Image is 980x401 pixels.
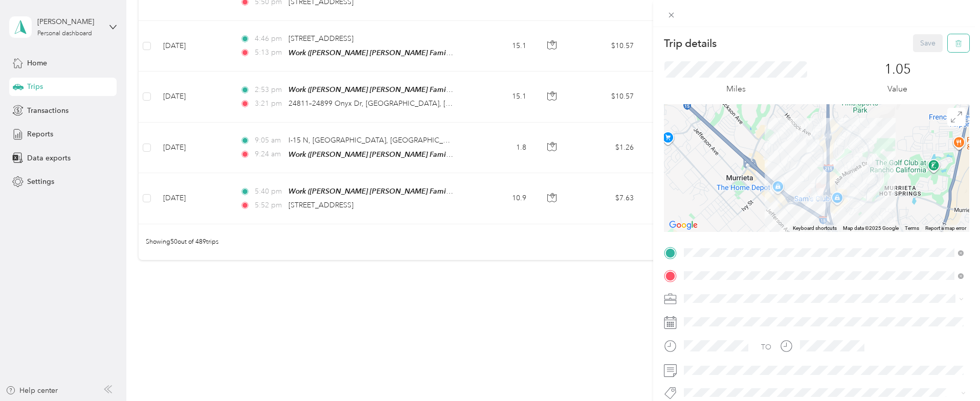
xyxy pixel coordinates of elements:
p: 1.05 [884,61,911,78]
a: Open this area in Google Maps (opens a new window) [666,219,700,232]
img: Google [666,219,700,232]
p: Miles [726,83,746,96]
p: Value [887,83,907,96]
a: Report a map error [925,225,966,231]
p: Trip details [664,36,717,51]
button: Keyboard shortcuts [793,225,837,232]
a: Terms (opens in new tab) [905,225,919,231]
div: TO [761,342,771,352]
span: Map data ©2025 Google [843,225,899,231]
iframe: Everlance-gr Chat Button Frame [923,344,980,401]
